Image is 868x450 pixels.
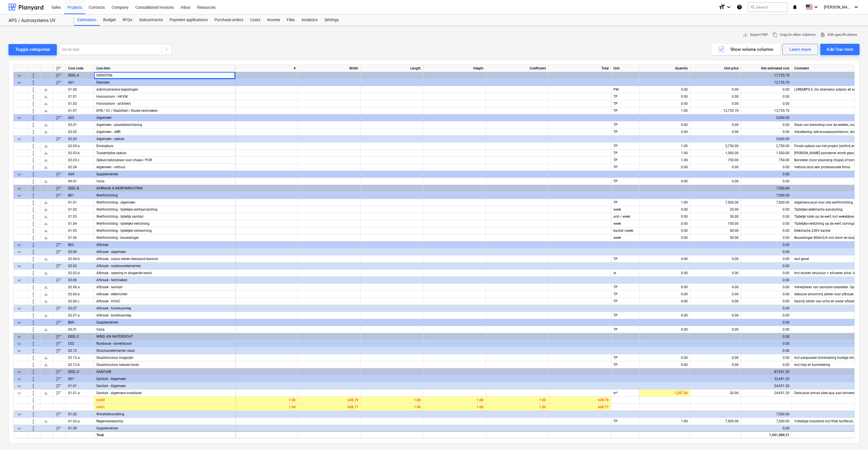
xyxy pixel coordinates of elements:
[100,14,119,26] div: Budget
[94,185,235,192] div: AFBRAAK & WERFINRICHTING
[611,164,639,171] div: TP
[30,206,37,213] span: more_vert
[44,158,48,162] span: bar_chart
[16,248,23,255] span: keyboard_arrow_down
[30,121,37,128] span: more_vert
[66,312,94,319] div: 02.07.a
[94,319,235,326] div: Supplementen
[94,326,235,333] div: Varia
[30,157,37,163] span: more_vert
[611,298,639,305] div: TP
[136,14,166,26] a: Subcontracts
[298,65,361,72] div: Width
[55,72,62,79] span: sort
[66,340,94,347] div: C02
[94,354,235,361] div: Staalstructuur magazijn
[94,255,235,263] div: Afbraak - casco zetten bestaand kantoor
[611,199,639,206] div: TP
[44,207,48,212] span: bar_chart
[611,354,639,361] div: TP
[94,150,235,157] div: Tussentijdse opkuis
[611,227,639,234] div: kachel /week
[321,14,342,26] a: Settings
[30,199,37,206] span: more_vert
[30,312,37,319] span: more_vert
[264,14,283,26] div: Income
[44,165,48,169] span: bar_chart
[166,14,211,26] a: Payment applications
[44,362,48,367] span: bar_chart
[611,100,639,107] div: TP
[30,136,37,142] span: more_vert
[66,143,94,150] div: 02.03.a
[30,143,37,149] span: more_vert
[30,333,37,340] span: more_vert
[94,263,235,270] div: Afbraak - ruwbouwelementen
[44,179,48,184] span: bar_chart
[30,185,37,192] span: more_vert
[94,86,235,93] div: Administratieve bepalingen
[66,333,94,340] div: DEEL C
[55,171,62,178] span: sort
[30,241,37,248] span: more_vert
[361,65,423,72] div: Length
[30,277,37,283] span: more_vert
[16,171,23,178] span: keyboard_arrow_down
[55,347,62,354] span: sort
[66,150,94,157] div: 02.03.b
[44,200,48,205] span: bar_chart
[611,178,639,185] div: TP
[16,192,23,199] span: keyboard_arrow_down
[44,108,48,113] span: bar_chart
[94,284,235,291] div: Afbraak - sanitair
[66,206,94,213] div: 01.02
[30,213,37,220] span: more_vert
[16,185,23,192] span: keyboard_arrow_down
[211,14,247,26] a: Purchase orders
[94,347,235,354] div: Structuurelementen staal
[770,30,818,39] button: Copy to other columns
[16,241,23,248] span: keyboard_arrow_down
[94,143,235,150] div: Eindopkuis
[94,79,235,86] div: Diensten
[94,305,235,312] div: Afbraak - buitenaanleg
[611,107,639,114] div: TP
[94,100,235,107] div: Honorarium - architect
[611,326,639,333] div: TP
[30,305,37,312] span: more_vert
[16,114,23,121] span: keyboard_arrow_down
[94,121,235,128] div: Algemeen - plaatsbeschrijving
[15,46,50,53] div: Toggle categories
[66,192,94,199] div: B01
[66,114,94,121] div: A02
[30,340,37,347] span: more_vert
[711,44,780,55] button: Show volume columns
[66,185,94,192] div: DEEL B
[55,248,62,255] span: sort
[30,291,37,298] span: more_vert
[30,248,37,255] span: more_vert
[611,220,639,227] div: week
[30,263,37,269] span: more_vert
[30,361,37,368] span: more_vert
[44,94,48,99] span: bar_chart
[94,340,235,347] div: Ruwbouw - bovenbouw
[772,32,778,37] span: content_copy
[16,368,23,375] span: keyboard_arrow_down
[74,14,100,26] div: Estimation
[44,257,48,261] span: bar_chart
[94,291,235,298] div: Afbraak - elektriciteit
[66,220,94,227] div: 01.04
[66,241,94,248] div: B02
[44,313,48,318] span: bar_chart
[611,213,639,220] div: unit / week
[55,340,62,347] span: sort
[30,220,37,227] span: more_vert
[16,319,23,326] span: keyboard_arrow_down
[66,227,94,234] div: 01.05
[247,14,264,26] a: Costs
[30,93,37,100] span: more_vert
[235,65,298,72] div: #
[611,128,639,136] div: TP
